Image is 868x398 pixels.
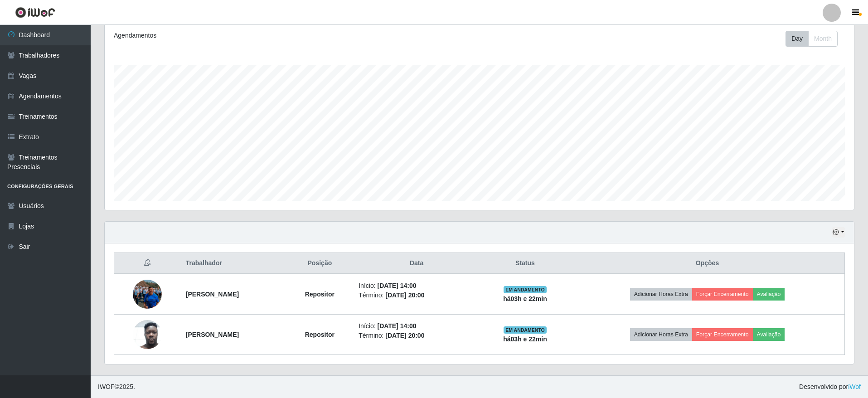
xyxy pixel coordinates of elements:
[504,286,547,293] span: EM ANDAMENTO
[480,253,570,274] th: Status
[133,315,162,354] img: 1752240503599.jpeg
[186,291,239,298] strong: [PERSON_NAME]
[630,288,692,301] button: Adicionar Horas Extra
[133,268,162,320] img: 1748446152061.jpeg
[305,291,335,298] strong: Repositor
[353,253,480,274] th: Data
[504,326,547,334] span: EM ANDAMENTO
[692,328,753,341] button: Forçar Encerramento
[377,322,416,330] time: [DATE] 14:00
[786,31,838,47] div: First group
[385,291,424,299] time: [DATE] 20:00
[753,328,785,341] button: Avaliação
[503,295,547,302] strong: há 03 h e 22 min
[630,328,692,341] button: Adicionar Horas Extra
[359,321,475,331] li: Início:
[692,288,753,301] button: Forçar Encerramento
[359,291,475,300] li: Término:
[799,382,861,392] span: Desenvolvido por
[98,383,115,390] span: IWOF
[114,31,411,40] div: Agendamentos
[786,31,809,47] button: Day
[385,332,424,339] time: [DATE] 20:00
[848,383,861,390] a: iWof
[15,7,55,18] img: CoreUI Logo
[377,282,416,289] time: [DATE] 14:00
[786,31,845,47] div: Toolbar with button groups
[503,335,547,343] strong: há 03 h e 22 min
[808,31,838,47] button: Month
[753,288,785,301] button: Avaliação
[98,382,135,392] span: © 2025 .
[359,281,475,291] li: Início:
[180,253,286,274] th: Trabalhador
[570,253,844,274] th: Opções
[286,253,354,274] th: Posição
[186,331,239,338] strong: [PERSON_NAME]
[359,331,475,340] li: Término:
[305,331,335,338] strong: Repositor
